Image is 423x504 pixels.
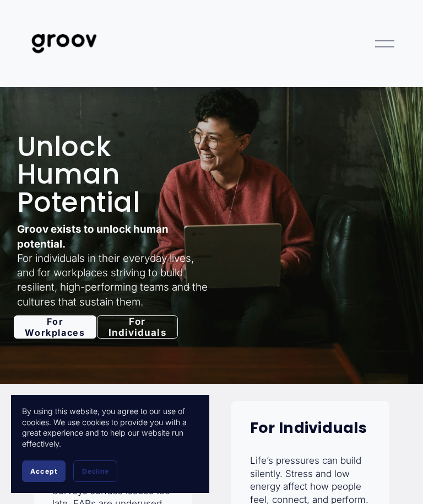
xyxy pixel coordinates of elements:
[17,133,209,217] h1: Unlock Human Potential
[25,25,103,62] img: Groov | Unlock Human Potential at Work and in Life
[73,460,117,482] button: Decline
[97,315,178,339] a: For Individuals
[30,467,57,475] span: Accept
[14,315,97,339] a: For Workplaces
[82,467,109,475] span: Decline
[250,417,367,438] strong: For Individuals
[11,395,209,493] section: Cookie banner
[22,406,198,449] p: By using this website, you agree to our use of cookies. We use cookies to provide you with a grea...
[17,222,209,309] p: For individuals in their everyday lives, and for workplaces striving to build resilient, high-per...
[17,223,171,250] strong: Groov exists to unlock human potential.
[22,460,66,482] button: Accept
